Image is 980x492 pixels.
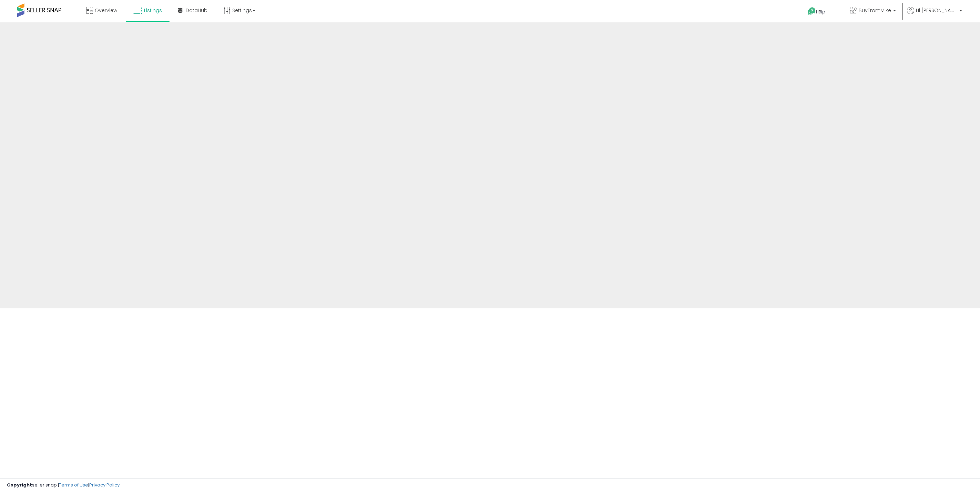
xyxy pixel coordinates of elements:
[802,2,839,22] a: Help
[907,7,962,22] a: Hi [PERSON_NAME]
[859,7,891,14] span: BuyFromMike
[816,9,825,15] span: Help
[186,7,207,14] span: DataHub
[807,7,816,16] i: Get Help
[916,7,957,14] span: Hi [PERSON_NAME]
[95,7,117,14] span: Overview
[144,7,162,14] span: Listings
